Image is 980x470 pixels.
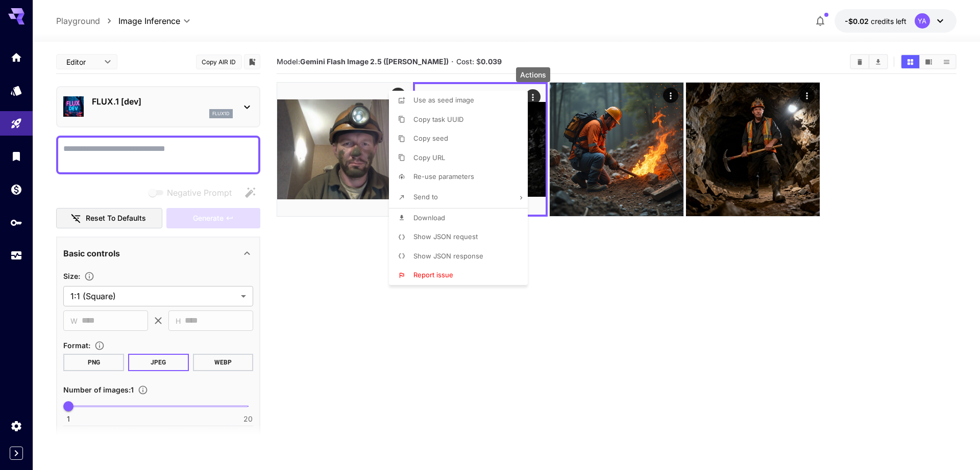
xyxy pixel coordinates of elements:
[413,172,474,180] span: Re-use parameters
[413,115,463,123] span: Copy task UUID
[413,232,478,241] span: Show JSON request
[413,96,474,104] span: Use as seed image
[516,67,550,82] div: Actions
[413,271,453,279] span: Report issue
[413,193,438,201] span: Send to
[413,214,445,222] span: Download
[413,134,448,142] span: Copy seed
[413,153,445,162] span: Copy URL
[413,252,483,260] span: Show JSON response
